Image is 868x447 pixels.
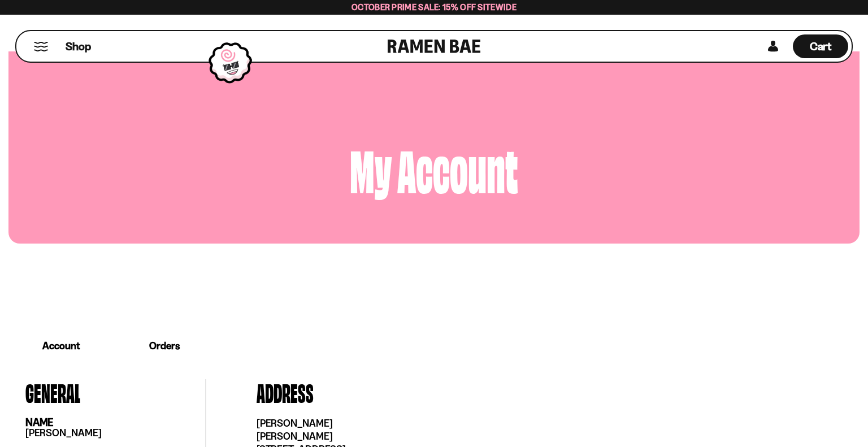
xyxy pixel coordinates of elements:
[25,428,205,439] p: [PERSON_NAME]
[793,31,848,62] div: Cart
[17,142,851,193] h2: my account
[25,416,53,429] strong: name
[810,40,832,53] span: Cart
[66,39,91,54] span: Shop
[257,379,843,404] h3: address
[114,328,215,363] a: Orders
[8,329,114,362] a: Account
[33,42,49,51] button: Mobile Menu Trigger
[351,2,517,12] span: October Prime Sale: 15% off Sitewide
[25,379,205,404] h3: general
[66,34,91,58] a: Shop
